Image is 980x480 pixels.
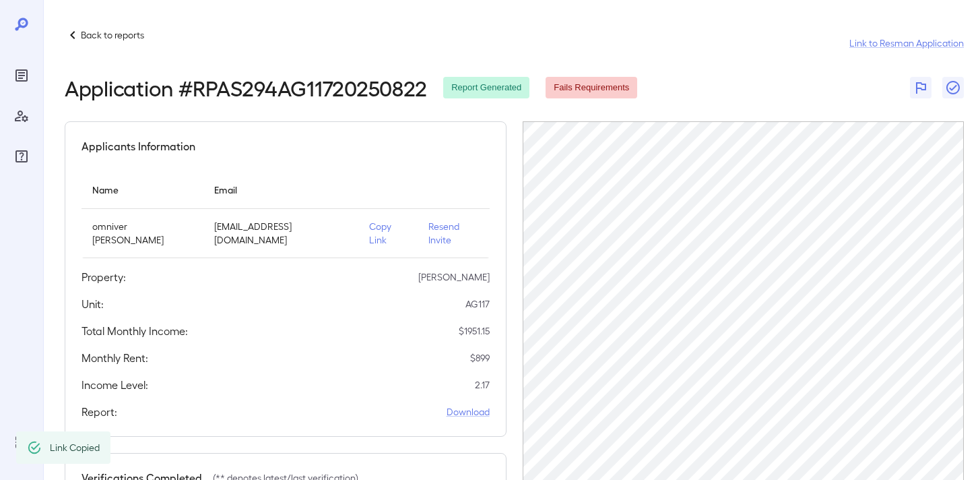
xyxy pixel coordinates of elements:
[475,378,490,392] p: 2.17
[50,436,100,460] div: Link Copied
[459,324,490,338] p: $ 1951.15
[546,82,637,94] span: Fails Requirements
[447,405,490,419] a: Download
[11,146,32,167] div: FAQ
[11,431,32,453] div: Log Out
[81,377,148,393] h5: Income Level:
[11,65,32,86] div: Reports
[92,220,193,247] p: omniver [PERSON_NAME]
[428,220,479,247] p: Resend Invite
[81,171,203,209] th: Name
[81,404,117,420] h5: Report:
[81,350,148,366] h5: Monthly Rent:
[465,297,490,311] p: AG117
[214,220,348,247] p: [EMAIL_ADDRESS][DOMAIN_NAME]
[81,269,126,285] h5: Property:
[470,351,490,365] p: $ 899
[11,105,32,127] div: Manage Users
[81,171,490,258] table: simple table
[81,323,188,339] h5: Total Monthly Income:
[418,270,490,284] p: [PERSON_NAME]
[81,296,104,312] h5: Unit:
[81,28,144,42] p: Back to reports
[369,220,406,247] p: Copy Link
[65,76,427,100] h2: Application # RPAS294AG11720250822
[443,82,529,94] span: Report Generated
[203,171,359,209] th: Email
[81,138,195,154] h5: Applicants Information
[849,36,964,50] a: Link to Resman Application
[910,77,932,98] button: Flag Report
[942,77,964,98] button: Close Report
